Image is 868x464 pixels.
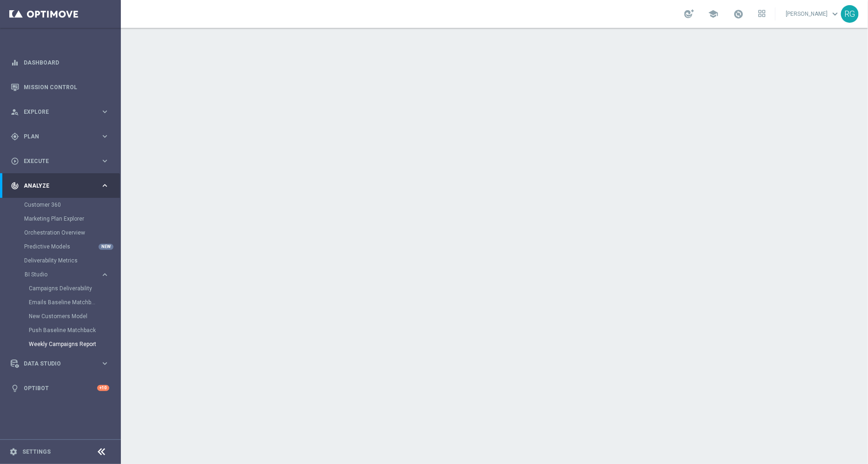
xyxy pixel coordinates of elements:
i: play_circle_outline [11,157,19,165]
a: Campaigns Deliverability [29,285,97,292]
div: Dashboard [11,50,109,75]
button: person_search Explore keyboard_arrow_right [10,108,110,116]
span: Execute [24,158,100,164]
a: Mission Control [24,75,109,99]
div: New Customers Model [29,309,120,323]
div: Mission Control [11,75,109,99]
i: keyboard_arrow_right [100,181,109,190]
div: Weekly Campaigns Report [29,337,120,351]
span: Analyze [24,183,100,189]
button: BI Studio keyboard_arrow_right [24,271,110,278]
i: keyboard_arrow_right [100,157,109,165]
div: Emails Baseline Matchback [29,295,120,309]
button: Data Studio keyboard_arrow_right [10,360,110,367]
a: Emails Baseline Matchback [29,299,97,306]
div: NEW [99,244,113,250]
i: lightbulb [11,384,19,392]
a: Marketing Plan Explorer [24,215,97,222]
div: Push Baseline Matchback [29,323,120,337]
div: Orchestration Overview [24,226,120,240]
a: Predictive Models [24,243,97,250]
i: settings [9,448,18,456]
i: track_changes [11,182,19,190]
a: Optibot [24,376,97,400]
div: Deliverability Metrics [24,254,120,268]
button: track_changes Analyze keyboard_arrow_right [10,182,110,190]
div: Marketing Plan Explorer [24,212,120,226]
div: Campaigns Deliverability [29,281,120,295]
div: +10 [97,385,109,391]
div: Explore [11,108,100,116]
div: RG [841,5,859,23]
a: Dashboard [24,50,109,75]
i: keyboard_arrow_right [100,270,109,279]
div: Execute [11,157,100,165]
button: lightbulb Optibot +10 [10,385,110,392]
i: keyboard_arrow_right [100,132,109,141]
span: school [708,9,718,19]
span: keyboard_arrow_down [830,9,840,19]
a: Deliverability Metrics [24,257,97,264]
div: Optibot [11,376,109,400]
i: keyboard_arrow_right [100,359,109,368]
a: New Customers Model [29,313,97,320]
i: keyboard_arrow_right [100,107,109,116]
a: Push Baseline Matchback [29,327,97,334]
span: Plan [24,134,100,139]
div: BI Studio [24,268,120,351]
div: Plan [11,132,100,141]
div: Data Studio [11,359,100,368]
div: BI Studio [25,272,100,277]
span: BI Studio [25,272,91,277]
button: equalizer Dashboard [10,59,110,66]
button: gps_fixed Plan keyboard_arrow_right [10,133,110,140]
button: play_circle_outline Execute keyboard_arrow_right [10,157,110,165]
a: Orchestration Overview [24,229,97,236]
span: Explore [24,109,100,115]
i: equalizer [11,59,19,67]
a: [PERSON_NAME]keyboard_arrow_down [785,7,841,21]
button: Mission Control [10,84,110,91]
a: Weekly Campaigns Report [29,340,97,348]
div: Analyze [11,182,100,190]
a: Settings [22,449,51,455]
div: Customer 360 [24,198,120,212]
span: Data Studio [24,361,100,366]
i: person_search [11,108,19,116]
a: Customer 360 [24,201,97,209]
div: Predictive Models [24,240,120,254]
i: gps_fixed [11,132,19,141]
